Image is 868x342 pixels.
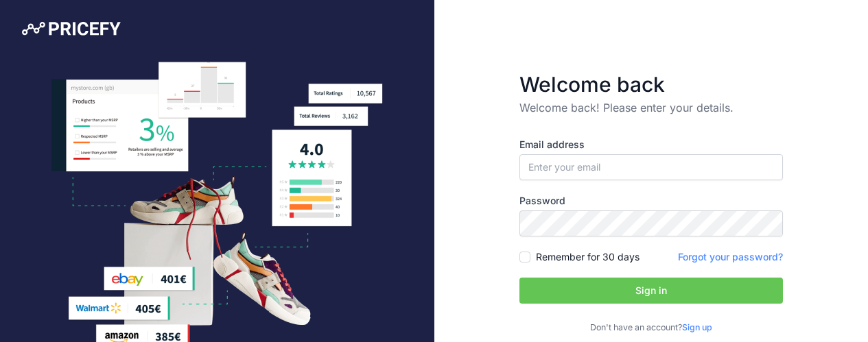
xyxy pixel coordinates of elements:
h3: Welcome back [519,72,783,97]
img: Pricefy [22,22,121,36]
p: Don't have an account? [519,321,783,334]
input: Enter your email [519,154,783,180]
label: Remember for 30 days [536,250,640,264]
a: Forgot your password? [678,251,783,262]
label: Password [519,194,783,208]
label: Email address [519,138,783,151]
a: Sign up [682,322,712,332]
p: Welcome back! Please enter your details. [519,99,783,116]
button: Sign in [519,278,783,304]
